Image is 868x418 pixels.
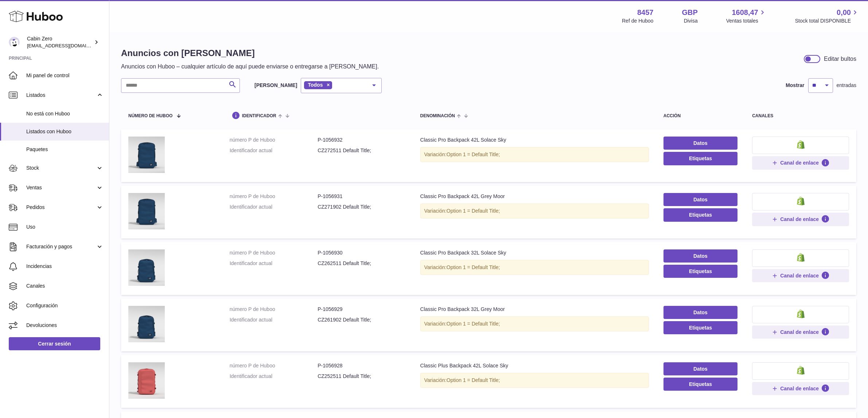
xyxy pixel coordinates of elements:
a: Datos [663,137,737,150]
span: Ventas totales [726,17,767,24]
span: Canal de enlace [780,385,819,392]
img: shopify-small.png [797,366,805,375]
div: Classic Pro Backpack 42L Solace Sky [420,137,649,143]
dt: Identificador actual [230,316,318,323]
img: Classic Plus Backpack 42L Solace Sky [128,362,165,399]
div: Variación: [420,147,649,162]
div: Classic Pro Backpack 32L Solace Sky [420,249,649,256]
dt: número P de Huboo [230,249,318,256]
div: Variación: [420,316,649,331]
span: Pedidos [26,204,96,211]
dd: CZ271902 Default Title; [318,204,405,210]
img: Classic Pro Backpack 32L Solace Sky [128,249,165,286]
img: shopify-small.png [797,140,805,149]
button: Canal de enlace [752,213,849,226]
dt: número P de Huboo [230,193,318,200]
dd: P-1056930 [318,249,405,256]
span: Facturación y pagos [26,243,96,250]
div: Classic Plus Backpack 42L Solace Sky [420,362,649,369]
img: internalAdmin-8457@internal.huboo.com [9,37,20,48]
img: shopify-small.png [797,253,805,262]
a: 1608,47 Ventas totales [726,8,767,24]
span: Option 1 = Default Title; [447,321,500,327]
div: Classic Pro Backpack 32L Grey Moor [420,306,649,313]
dt: número P de Huboo [230,306,318,313]
div: Cabin Zero [27,35,93,49]
span: Stock total DISPONIBLE [795,17,859,24]
img: Classic Pro Backpack 32L Grey Moor [128,306,165,342]
span: Canales [26,283,104,289]
button: Canal de enlace [752,156,849,169]
span: Devoluciones [26,322,104,329]
a: Cerrar sesión [9,337,100,350]
dt: Identificador actual [230,147,318,154]
dt: Identificador actual [230,260,318,267]
img: shopify-small.png [797,197,805,205]
dd: CZ261902 Default Title; [318,316,405,323]
dd: P-1056928 [318,362,405,369]
label: [PERSON_NAME] [254,82,297,89]
dt: número P de Huboo [230,137,318,143]
span: Option 1 = Default Title; [447,264,500,270]
button: Etiquetas [663,152,737,165]
div: Classic Pro Backpack 42L Grey Moor [420,193,649,200]
label: Mostrar [786,82,804,89]
a: 0,00 Stock total DISPONIBLE [795,8,859,24]
span: Listados con Huboo [26,128,104,135]
span: 0,00 [837,8,851,17]
span: Incidencias [26,263,104,270]
span: Todos [308,82,323,88]
button: Canal de enlace [752,382,849,395]
div: Ref de Huboo [622,17,653,24]
span: Configuración [26,302,104,309]
span: identificador [242,114,276,118]
button: Canal de enlace [752,269,849,282]
a: Datos [663,362,737,375]
span: Option 1 = Default Title; [447,151,500,157]
div: Divisa [684,17,698,24]
span: 1608,47 [732,8,758,17]
button: Etiquetas [663,265,737,278]
span: denominación [420,114,455,118]
span: Stock [26,165,96,171]
div: acción [663,114,737,118]
dd: CZ252511 Default Title; [318,373,405,380]
div: Editar bultos [824,55,856,63]
button: Etiquetas [663,208,737,221]
strong: 8457 [637,8,654,17]
dd: P-1056929 [318,306,405,313]
span: Canal de enlace [780,216,819,222]
a: Datos [663,249,737,263]
h1: Anuncios con [PERSON_NAME] [121,47,379,59]
dd: P-1056932 [318,137,405,143]
div: Variación: [420,373,649,388]
span: Canal de enlace [780,159,819,166]
button: Etiquetas [663,378,737,391]
span: No está con Huboo [26,110,104,117]
img: shopify-small.png [797,309,805,318]
dt: número P de Huboo [230,362,318,369]
span: número de Huboo [128,114,172,118]
span: [EMAIL_ADDRESS][DOMAIN_NAME] [27,43,107,48]
span: Uso [26,224,104,230]
div: Variación: [420,204,649,218]
span: Mi panel de control [26,72,104,79]
button: Etiquetas [663,321,737,334]
img: Classic Pro Backpack 42L Solace Sky [128,137,165,173]
p: Anuncios con Huboo – cualquier artículo de aquí puede enviarse o entregarse a [PERSON_NAME]. [121,63,379,71]
strong: GBP [682,8,697,17]
span: Canal de enlace [780,329,819,335]
a: Datos [663,193,737,206]
span: entradas [837,82,856,89]
div: canales [752,114,849,118]
span: Listados [26,92,96,99]
dd: P-1056931 [318,193,405,200]
dt: Identificador actual [230,373,318,380]
span: Option 1 = Default Title; [447,208,500,214]
button: Canal de enlace [752,326,849,339]
a: Datos [663,306,737,319]
img: Classic Pro Backpack 42L Grey Moor [128,193,165,229]
span: Ventas [26,184,96,191]
span: Canal de enlace [780,272,819,279]
dd: CZ272511 Default Title; [318,147,405,154]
